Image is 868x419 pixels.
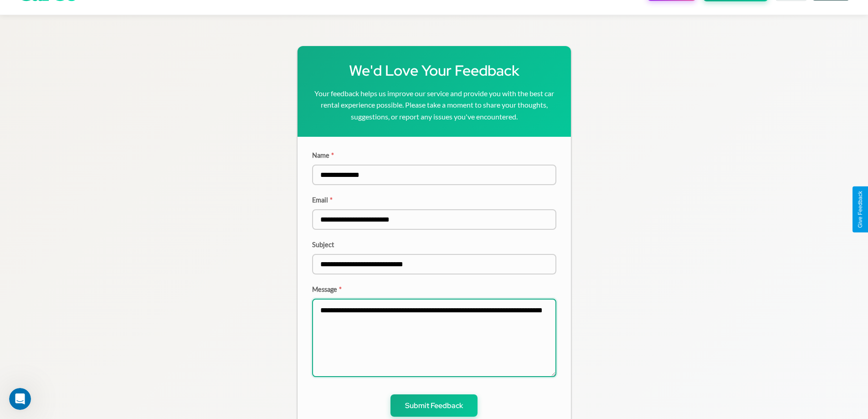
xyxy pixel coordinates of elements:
[312,241,556,248] label: Subject
[312,151,556,159] label: Name
[312,196,556,204] label: Email
[312,88,556,123] p: Your feedback helps us improve our service and provide you with the best car rental experience po...
[390,394,478,417] button: Submit Feedback
[312,285,556,293] label: Message
[312,61,556,80] h1: We'd Love Your Feedback
[857,191,863,228] div: Give Feedback
[9,388,31,410] iframe: Intercom live chat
